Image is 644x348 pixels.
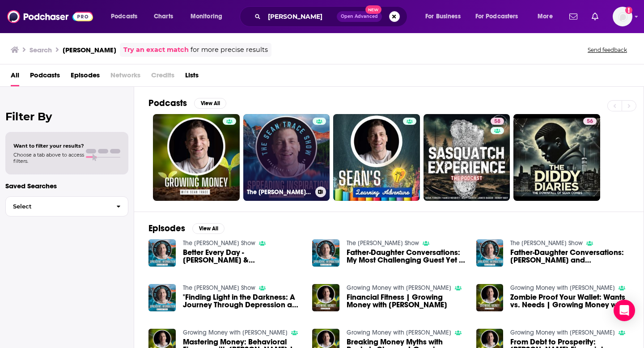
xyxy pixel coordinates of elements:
a: Podcasts [30,68,60,86]
a: 56 [513,114,600,201]
span: Charts [154,10,173,23]
button: View All [194,98,226,109]
span: Monitoring [191,10,222,23]
span: Want to filter your results? [13,143,84,149]
img: Better Every Day - Sean Trace & Christopher Lee - The Sean Trace Show #127 [148,239,176,267]
a: Growing Money with Sean Trace [183,329,288,336]
button: Send feedback [585,46,630,54]
a: Better Every Day - Sean Trace & Christopher Lee - The Sean Trace Show #127 [183,249,302,264]
a: All [11,68,19,86]
button: open menu [419,9,472,24]
span: For Business [425,10,461,23]
a: Growing Money with Sean Trace [510,284,615,292]
button: Show profile menu [613,7,632,26]
span: Podcasts [111,10,137,23]
input: Search podcasts, credits, & more... [264,9,337,24]
a: Try an exact match [123,45,189,55]
h2: Podcasts [148,98,187,109]
h3: [PERSON_NAME] [63,46,116,54]
span: 56 [587,117,593,126]
a: The Sean Trace Show [510,239,583,247]
button: Select [5,196,128,216]
a: The Sean Trace Show [183,239,255,247]
a: 58 [491,118,504,125]
span: Zombie Proof Your Wallet: Wants vs. Needs | Growing Money with [PERSON_NAME] [510,293,629,309]
a: Growing Money with Sean Trace [510,329,615,336]
a: Show notifications dropdown [588,9,602,24]
span: Better Every Day - [PERSON_NAME] & [PERSON_NAME] - The [PERSON_NAME] Show #127 [183,249,302,264]
a: Charts [148,9,178,24]
a: PodcastsView All [148,98,226,109]
a: The [PERSON_NAME] Show [243,114,330,201]
span: Father-Daughter Conversations: [PERSON_NAME] and [PERSON_NAME] on Finding Purpose and the Meaning... [510,249,629,264]
a: Father-Daughter Conversations: Sean Trace and Ailani Trace on Finding Purpose and the Meaning of ... [510,249,629,264]
span: Choose a tab above to access filters. [13,152,84,164]
a: Episodes [71,68,100,86]
a: Growing Money with Sean Trace [347,284,451,292]
span: 58 [494,117,500,126]
div: Open Intercom Messenger [614,300,635,321]
a: EpisodesView All [148,223,225,234]
span: For Podcasters [475,10,518,23]
svg: Add a profile image [625,7,632,14]
img: User Profile [613,7,632,26]
a: Father-Daughter Conversations: My Most Challenging Guest Yet - Sean Trace & Ailani Trace - The Se... [347,249,466,264]
a: 56 [583,118,597,125]
h2: Filter By [5,110,128,123]
img: "Finding Light in the Darkness: A Journey Through Depression and Mental Health with Sean Trace - ... [148,284,176,311]
button: open menu [105,9,149,24]
a: "Finding Light in the Darkness: A Journey Through Depression and Mental Health with Sean Trace - ... [183,293,302,309]
a: 58 [424,114,510,201]
span: Financial Fitness | Growing Money with [PERSON_NAME] [347,293,466,309]
a: Financial Fitness | Growing Money with Sean Trace [347,293,466,309]
img: Zombie Proof Your Wallet: Wants vs. Needs | Growing Money with Sean Trace [476,284,504,311]
div: Search podcasts, credits, & more... [248,6,416,27]
button: open menu [531,9,564,24]
span: Select [6,204,109,209]
h3: Search [30,46,52,54]
p: Saved Searches [5,182,128,190]
span: More [538,10,553,23]
span: Credits [151,68,174,86]
h3: The [PERSON_NAME] Show [247,188,312,196]
span: "Finding Light in the Darkness: A Journey Through Depression and Mental Health with [PERSON_NAME]... [183,293,302,309]
a: Growing Money with Sean Trace [347,329,451,336]
img: Podchaser - Follow, Share and Rate Podcasts [7,8,93,25]
button: View All [192,223,225,234]
span: New [365,5,381,14]
span: Logged in as megcassidy [613,7,632,26]
a: The Sean Trace Show [183,284,255,292]
button: open menu [184,9,234,24]
img: Financial Fitness | Growing Money with Sean Trace [312,284,339,311]
span: Father-Daughter Conversations: My Most Challenging Guest Yet - [PERSON_NAME] & [PERSON_NAME] - Th... [347,249,466,264]
img: Father-Daughter Conversations: Sean Trace and Ailani Trace on Finding Purpose and the Meaning of ... [476,239,504,267]
a: Zombie Proof Your Wallet: Wants vs. Needs | Growing Money with Sean Trace [510,293,629,309]
a: The Sean Trace Show [347,239,419,247]
span: for more precise results [191,45,268,55]
a: Lists [185,68,199,86]
img: Father-Daughter Conversations: My Most Challenging Guest Yet - Sean Trace & Ailani Trace - The Se... [312,239,339,267]
a: Show notifications dropdown [566,9,581,24]
button: open menu [470,9,531,24]
span: Open Advanced [341,14,378,19]
button: Open AdvancedNew [337,11,382,22]
h2: Episodes [148,223,185,234]
span: Networks [110,68,140,86]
